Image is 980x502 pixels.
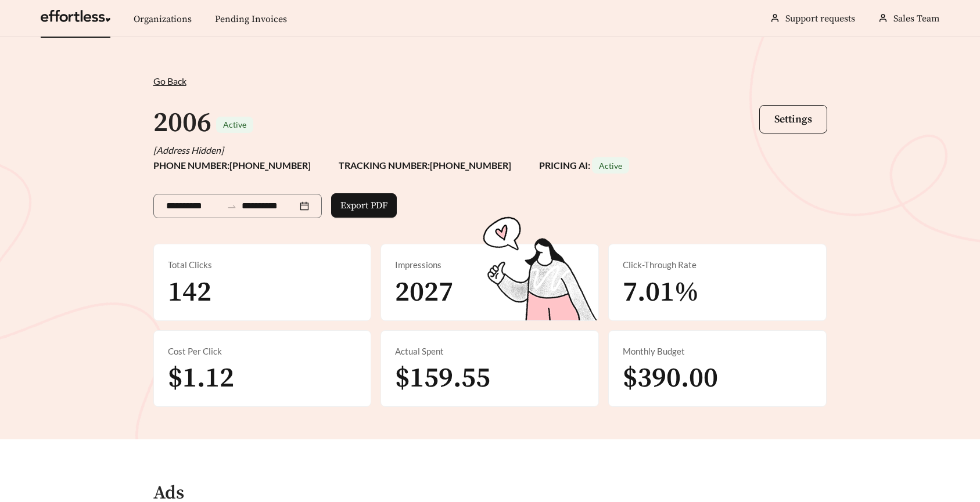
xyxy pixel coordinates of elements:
[339,160,511,171] strong: TRACKING NUMBER: [PHONE_NUMBER]
[168,258,357,272] div: Total Clicks
[153,106,211,140] h1: 2006
[539,160,629,171] strong: PRICING AI:
[395,258,584,272] div: Impressions
[153,160,311,171] strong: PHONE NUMBER: [PHONE_NUMBER]
[395,345,584,358] div: Actual Spent
[153,75,186,86] span: Go Back
[395,361,490,396] span: $159.55
[623,361,718,396] span: $390.00
[599,161,622,171] span: Active
[227,201,237,212] span: swap-right
[774,113,812,126] span: Settings
[623,258,812,272] div: Click-Through Rate
[223,120,246,129] span: Active
[153,145,224,156] i: [Address Hidden]
[623,345,812,358] div: Monthly Budget
[168,345,357,358] div: Cost Per Click
[395,275,453,310] span: 2027
[215,13,287,25] a: Pending Invoices
[227,201,237,211] span: to
[893,13,939,24] span: Sales Team
[340,198,387,212] span: Export PDF
[759,105,827,133] button: Settings
[785,13,855,24] a: Support requests
[134,13,192,25] a: Organizations
[168,275,211,310] span: 142
[168,361,234,396] span: $1.12
[331,193,397,218] button: Export PDF
[623,275,699,310] span: 7.01%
